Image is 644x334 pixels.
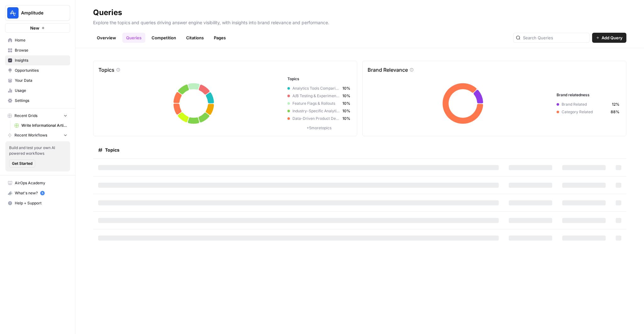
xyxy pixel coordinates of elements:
h3: Brand relatedness [557,92,619,98]
span: Topics [105,147,119,153]
span: Opportunities [15,68,67,73]
span: 10% [342,101,350,106]
a: Settings [5,96,70,106]
p: Brand Relevance [368,66,408,74]
span: Get Started [12,161,32,166]
button: Workspace: Amplitude [5,5,70,21]
span: 12% [612,102,619,107]
a: Write Informational Article [12,120,70,131]
a: Pages [210,33,230,43]
a: 5 [40,191,45,195]
a: Your Data [5,75,70,86]
p: Topics [98,66,114,74]
span: Feature Flags & Rollouts [292,101,340,106]
p: + 5 more topics [287,125,350,131]
span: Add Query [602,35,623,41]
span: 88% [611,109,619,115]
span: Build and test your own AI powered workflows [9,145,66,156]
a: Opportunities [5,65,70,75]
span: Recent Grids [14,113,37,119]
a: Competition [148,33,180,43]
span: New [30,25,39,31]
span: Data-Driven Product Development Strategy [292,116,340,121]
span: Brand Related [562,102,609,107]
a: Home [5,35,70,45]
span: Category Related [562,109,608,115]
span: Amplitude [21,10,59,16]
a: Browse [5,45,70,55]
span: Help + Support [15,200,67,206]
span: Industry-Specific Analytics Use Cases [292,108,340,114]
a: Queries [122,33,145,43]
button: What's new? 5 [5,188,70,198]
text: 5 [42,192,43,195]
button: Get Started [9,159,35,168]
span: Settings [15,98,67,103]
p: Explore the topics and queries driving answer engine visibility, with insights into brand relevan... [93,18,626,26]
span: 10% [342,116,350,121]
div: What's new? [5,188,70,198]
button: New [5,23,70,33]
input: Search Queries [523,35,587,41]
button: Recent Workflows [5,131,70,140]
span: Analytics Tools Comparison [292,86,340,91]
a: Usage [5,86,70,96]
div: Queries [93,8,122,18]
button: Help + Support [5,198,70,208]
a: Insights [5,55,70,65]
span: Write Informational Article [21,123,67,128]
a: AirOps Academy [5,178,70,188]
span: Insights [15,58,67,63]
span: AirOps Academy [15,180,67,186]
span: Recent Workflows [14,132,47,138]
span: 10% [342,93,350,99]
h3: Topics [287,76,350,82]
a: Overview [93,33,120,43]
button: Add Query [592,33,626,43]
span: 10% [342,108,350,114]
img: Amplitude Logo [7,7,19,19]
span: Usage [15,88,67,93]
span: Home [15,37,67,43]
button: Recent Grids [5,111,70,120]
span: Your Data [15,78,67,83]
span: 10% [342,86,350,91]
a: Citations [182,33,208,43]
span: Browse [15,47,67,53]
span: A/B Testing & Experimentation [292,93,340,99]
